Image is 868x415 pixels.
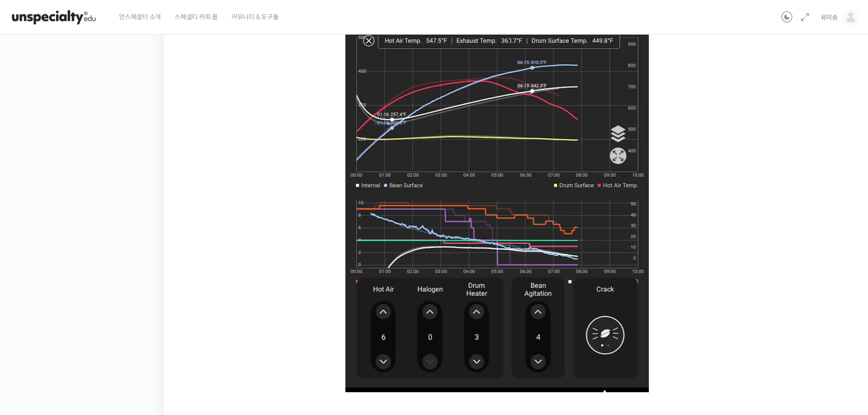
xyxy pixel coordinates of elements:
a: 대화 [60,289,118,312]
span: 홈 [29,302,34,310]
a: 홈 [3,289,60,312]
a: 설정 [118,289,175,312]
span: 설정 [141,302,152,310]
span: 유미송 [821,13,838,21]
span: 대화 [83,303,94,310]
